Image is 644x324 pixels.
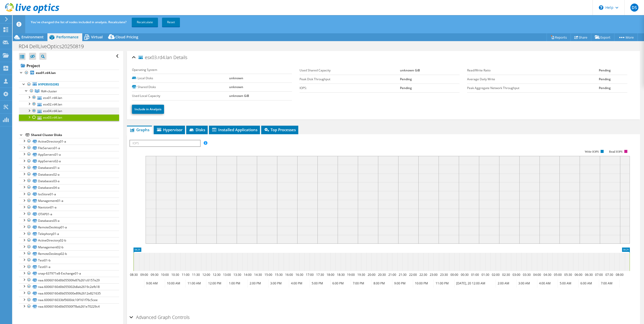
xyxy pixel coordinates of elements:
span: Graphs [129,127,149,132]
a: esx01.rd4.lan [19,94,119,101]
text: 00:30 [461,273,468,277]
text: 14:30 [254,273,262,277]
text: 16:00 [285,273,293,277]
a: esx04.rd4.lan [19,108,119,114]
b: Pending [400,86,412,90]
label: Used Shared Capacity [300,68,400,73]
label: IOPS: [300,86,400,91]
a: Databases01-a [19,165,119,171]
a: Navision01-a [19,204,119,211]
text: 11:00 [181,273,189,277]
a: FileServers01-a [19,145,119,151]
text: 12:00 [202,273,210,277]
a: OTAP01-a [19,211,119,217]
a: naa.60060160d0b055002b8ab2619c2efb18 [19,283,119,290]
label: Local Disks [132,76,229,81]
span: esx03.rd4.lan [139,55,172,60]
a: ActiveDirectory01-a [19,138,119,145]
b: Pending [599,86,611,90]
text: 08:30 [130,273,138,277]
a: Share [571,33,591,41]
a: IsoStore01-a [19,191,119,198]
span: Top Processes [264,127,296,132]
b: Pending [599,77,611,81]
text: 06:30 [585,273,593,277]
a: Hypervisors [19,81,119,88]
a: Export [591,33,614,41]
text: 20:00 [367,273,375,277]
div: Shared Cluster Disks [31,132,119,138]
span: Virtual [91,35,103,39]
text: 10:00 [161,273,169,277]
text: 23:30 [440,273,448,277]
text: 02:00 [492,273,499,277]
text: 19:00 [347,273,355,277]
text: 00:00 [450,273,458,277]
text: 18:00 [326,273,334,277]
a: naa.60060160d0b05500f78ab261e70229c4 [19,303,119,310]
a: Telephony01-a [19,231,119,237]
text: 08:00 [615,273,623,277]
text: 22:30 [419,273,427,277]
a: Recalculate [132,18,158,27]
a: esx03.rd4.lan [19,114,119,121]
b: unknown GiB [229,94,249,98]
b: unknown [229,85,243,89]
span: Cloud Pricing [115,35,138,39]
label: Peak Aggregate Network Throughput [467,86,599,91]
text: 09:30 [150,273,158,277]
b: unknown [229,76,243,80]
text: 22:00 [409,273,417,277]
text: 09:00 [140,273,148,277]
span: Installed Applications [211,127,257,132]
text: 17:00 [306,273,313,277]
b: Pending [599,68,611,72]
a: Management02-b [19,244,119,250]
a: naa.6006016033bf5600dc10f161f76c5cee [19,297,119,303]
a: Test01-b [19,257,119,263]
span: Performance [56,35,78,39]
text: 13:00 [223,273,231,277]
a: Reports [547,33,571,41]
text: 06:00 [574,273,582,277]
text: 11:30 [192,273,200,277]
a: Databases04-a [19,184,119,191]
text: 04:00 [533,273,541,277]
text: 04:30 [543,273,551,277]
text: 21:00 [388,273,396,277]
a: RemoteDesktop01-a [19,224,119,230]
a: Reset [162,18,180,27]
a: Test01-a [19,264,119,270]
h1: RD4 DellLiveOptics20250819 [16,44,92,49]
span: IOPS [130,140,200,146]
a: Databases03-a [19,178,119,184]
text: 10:30 [171,273,179,277]
a: esx01.rd4.lan [19,70,119,76]
text: 21:30 [398,273,406,277]
text: 15:30 [275,273,282,277]
label: Average Daily Write [467,77,599,82]
text: 01:00 [471,273,479,277]
text: 05:30 [564,273,572,277]
text: 16:30 [295,273,303,277]
a: Management01-a [19,198,119,204]
text: 14:00 [244,273,251,277]
svg: \n [599,5,603,10]
b: Pending [400,77,412,81]
text: 07:30 [605,273,613,277]
a: snap-637971e8-Exchange01-a [19,270,119,277]
a: naa.60060160d0b055000e89b2612e821635 [19,290,119,296]
a: AppServers02-a [19,158,119,165]
text: 18:30 [337,273,344,277]
a: naa.60060160d0b05500fe87b261c6157e29 [19,277,119,283]
a: Project [19,62,119,70]
label: Operating System [132,67,229,72]
a: More [614,33,638,41]
text: 01:30 [481,273,489,277]
a: Rd4-cluster [19,88,119,94]
text: 15:00 [264,273,272,277]
a: Databases05-a [19,217,119,224]
label: Shared Disks [132,85,229,90]
text: 02:30 [502,273,510,277]
span: DS [630,4,638,12]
